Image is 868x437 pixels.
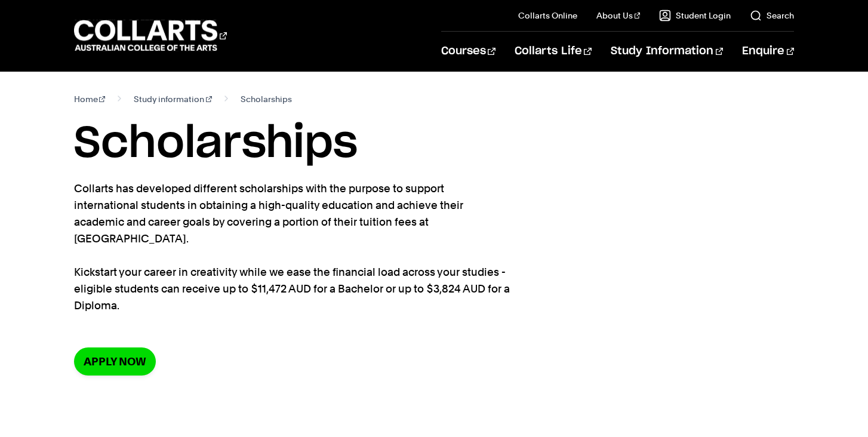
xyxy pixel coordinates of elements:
[74,19,227,53] div: Go to homepage
[742,32,794,71] a: Enquire
[241,91,292,107] span: Scholarships
[134,91,212,107] a: Study information
[515,32,592,71] a: Collarts Life
[659,10,731,21] a: Student Login
[74,347,156,376] a: Apply now
[74,91,106,107] a: Home
[74,117,795,171] h1: Scholarships
[74,180,510,314] p: Collarts has developed different scholarships with the purpose to support international students ...
[518,10,577,21] a: Collarts Online
[441,32,495,71] a: Courses
[750,10,794,21] a: Search
[611,32,723,71] a: Study Information
[596,10,641,21] a: About Us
